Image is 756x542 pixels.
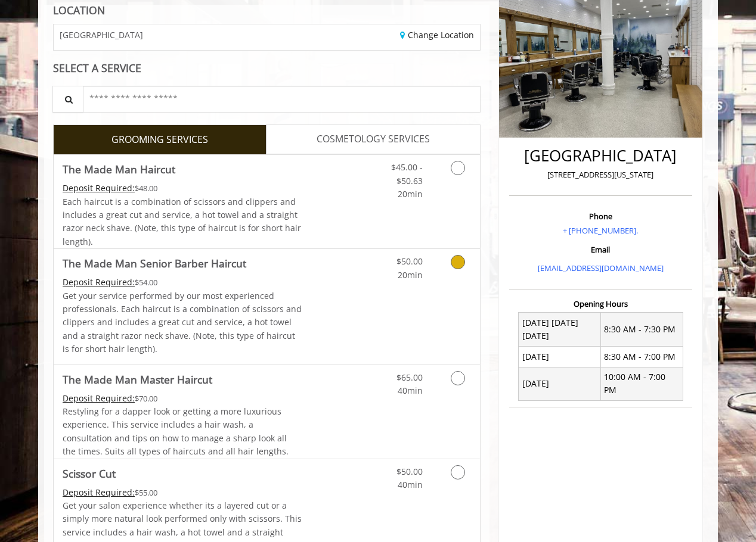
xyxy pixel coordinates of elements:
[63,392,302,405] div: $70.00
[63,371,212,388] b: The Made Man Master Haircut
[398,479,423,490] span: 40min
[317,132,430,147] span: COSMETOLOGY SERVICES
[512,169,689,181] p: [STREET_ADDRESS][US_STATE]
[512,147,689,164] h2: [GEOGRAPHIC_DATA]
[63,465,116,482] b: Scissor Cut
[538,263,664,273] a: [EMAIL_ADDRESS][DOMAIN_NAME]
[63,182,135,194] span: This service needs some Advance to be paid before we block your appointment
[396,372,423,383] span: $65.00
[63,196,301,247] span: Each haircut is a combination of scissors and clippers and includes a great cut and service, a ho...
[391,161,423,186] span: $45.00 - $50.63
[63,276,302,289] div: $54.00
[53,3,105,17] b: LOCATION
[512,245,689,254] h3: Email
[398,188,423,200] span: 20min
[600,313,683,347] td: 8:30 AM - 7:30 PM
[63,393,135,404] span: This service needs some Advance to be paid before we block your appointment
[519,313,601,347] td: [DATE] [DATE] [DATE]
[63,289,302,356] p: Get your service performed by our most experienced professionals. Each haircut is a combination o...
[63,486,302,499] div: $55.00
[512,212,689,220] h3: Phone
[509,300,692,308] h3: Opening Hours
[519,367,601,401] td: [DATE]
[63,182,302,195] div: $48.00
[63,161,175,177] b: The Made Man Haircut
[600,367,683,401] td: 10:00 AM - 7:00 PM
[519,347,601,367] td: [DATE]
[600,347,683,367] td: 8:30 AM - 7:00 PM
[63,406,289,457] span: Restyling for a dapper look or getting a more luxurious experience. This service includes a hair ...
[563,225,638,236] a: + [PHONE_NUMBER].
[60,30,143,39] span: [GEOGRAPHIC_DATA]
[398,385,423,396] span: 40min
[398,269,423,281] span: 20min
[400,29,474,41] a: Change Location
[53,63,481,74] div: SELECT A SERVICE
[52,86,83,113] button: Service Search
[111,132,208,148] span: GROOMING SERVICES
[396,466,423,477] span: $50.00
[63,255,246,272] b: The Made Man Senior Barber Haircut
[63,487,135,498] span: This service needs some Advance to be paid before we block your appointment
[63,276,135,288] span: This service needs some Advance to be paid before we block your appointment
[396,256,423,267] span: $50.00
